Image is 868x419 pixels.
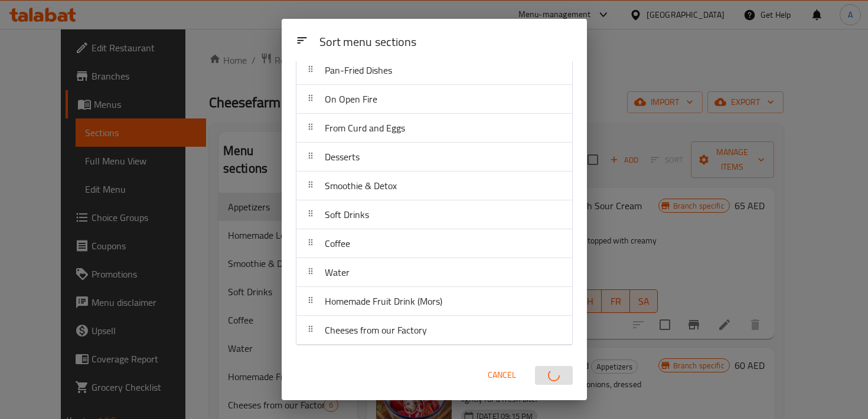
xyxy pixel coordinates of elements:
div: Desserts [296,143,572,171]
span: Coffee [325,235,350,252]
span: Pan-Fried Dishes [325,61,392,79]
span: Homemade Fruit Drink (Mors) [325,292,442,310]
span: Soft Drinks [325,206,369,223]
span: Cancel [488,368,516,382]
div: Homemade Fruit Drink (Mors) [296,287,572,316]
div: From Curd and Eggs [296,114,572,143]
span: Cheeses from our Factory [325,321,427,339]
span: On Open Fire [325,90,377,108]
div: Coffee [296,229,572,258]
div: Smoothie & Detox [296,171,572,200]
span: Smoothie & Detox [325,177,397,194]
span: Water [325,263,350,281]
div: Pan-Fried Dishes [296,56,572,85]
div: Water [296,258,572,287]
button: Cancel [483,364,521,386]
div: Soft Drinks [296,200,572,229]
div: Cheeses from our Factory [296,316,572,345]
span: Desserts [325,148,360,166]
span: From Curd and Eggs [325,119,405,137]
div: On Open Fire [296,85,572,114]
div: Sort menu sections [315,29,577,56]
